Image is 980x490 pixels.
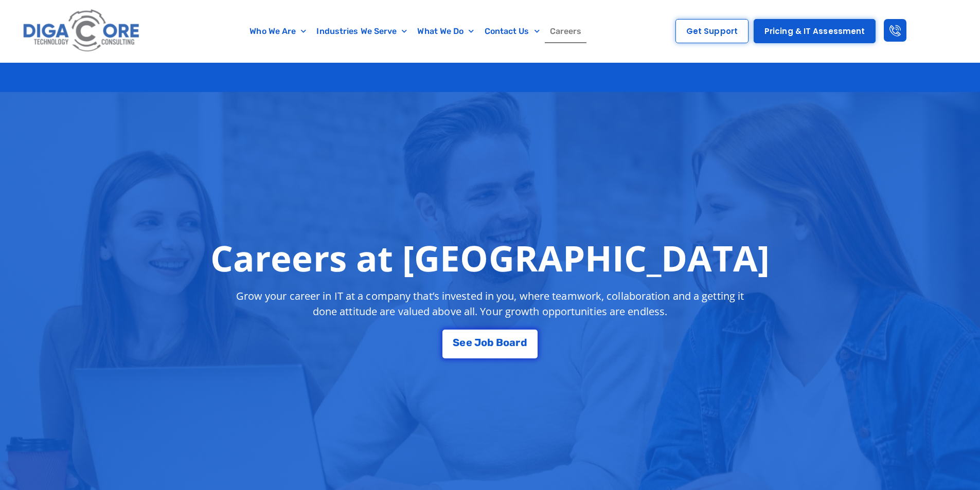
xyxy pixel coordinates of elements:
[754,19,876,43] a: Pricing & IT Assessment
[412,20,479,43] a: What We Do
[453,337,459,348] span: S
[764,27,865,35] span: Pricing & IT Assessment
[244,20,311,43] a: Who We Are
[481,337,487,348] span: o
[20,5,144,57] img: Digacore logo 1
[521,337,527,348] span: d
[459,337,466,348] span: e
[479,20,545,43] a: Contact Us
[545,20,587,43] a: Careers
[675,19,749,43] a: Get Support
[487,337,494,348] span: b
[466,337,472,348] span: e
[311,20,412,43] a: Industries We Serve
[193,20,639,43] nav: Menu
[686,27,738,35] span: Get Support
[227,288,754,319] p: Grow your career in IT at a company that’s invested in you, where teamwork, collaboration and a g...
[515,337,520,348] span: r
[503,337,509,348] span: o
[509,337,515,348] span: a
[474,337,481,348] span: J
[210,237,770,278] h1: Careers at [GEOGRAPHIC_DATA]
[496,337,503,348] span: B
[442,330,537,358] a: See Job Board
